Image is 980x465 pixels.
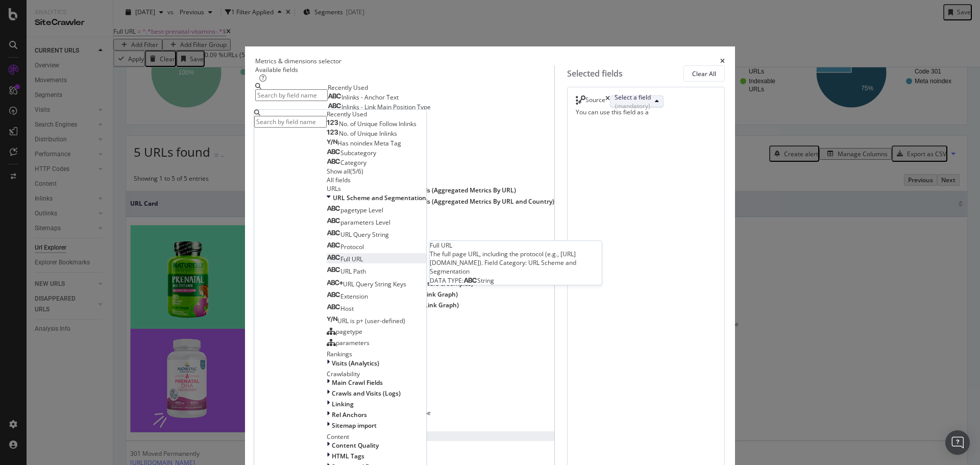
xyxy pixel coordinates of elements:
[615,102,651,110] div: (mandatory)
[327,176,426,184] div: All fields
[332,359,379,368] span: Visits (Analytics)
[255,57,341,65] div: Metrics & dimensions selector
[255,89,328,101] input: Search by field name
[327,110,426,118] div: Recently Used
[327,184,426,193] div: URLs
[350,167,363,176] div: ( 5 / 6 )
[337,139,401,148] span: Has noindex Meta Tag
[327,167,350,176] div: Show all
[327,432,426,441] div: Content
[340,267,366,276] span: URL Path
[332,452,364,460] span: HTML Tags
[328,149,554,158] div: All fields
[255,65,554,74] div: Available fields
[340,158,366,167] span: Category
[576,95,716,108] div: SourcetimesSelect a field(mandatory)Recently UsedNo. of Unique Follow InlinksNo. of Unique Inlink...
[615,93,651,110] div: Select a field
[327,370,426,378] div: Crawlability
[340,292,368,301] span: Extension
[576,108,716,116] div: You can use this field as a
[605,95,610,108] div: times
[328,83,554,92] div: Recently Used
[340,218,390,227] span: parameters Level
[343,280,406,288] span: URL Query String Keys
[332,421,377,430] span: Sitemap import
[332,378,383,387] span: Main Crawl Fields
[328,177,554,186] div: Rankings
[340,206,383,214] span: pagetype Level
[477,276,494,285] span: String
[332,400,354,408] span: Linking
[341,93,399,102] span: Inlinks - Anchor Text
[585,95,605,108] div: Source
[341,103,431,111] span: Inlinks - Link Main Position Type
[327,350,426,358] div: Rankings
[333,197,554,206] span: Google Search Console Keywords (Aggregated Metrics By URL and Country)
[692,69,716,78] div: Clear All
[567,68,623,80] div: Selected fields
[332,389,401,398] span: Crawls and Visits (Logs)
[945,430,970,455] div: Open Intercom Messenger
[610,95,664,108] button: Select a field(mandatory)
[337,316,405,325] span: URL is p+ (user-defined)
[336,327,362,336] span: pagetype
[328,158,554,166] div: URLs
[430,276,463,285] span: DATA TYPE:
[332,441,379,450] span: Content Quality
[340,304,354,313] span: Host
[340,230,389,239] span: URL Query String
[430,241,602,250] div: Full URL
[336,338,370,347] span: parameters
[339,119,416,128] span: No. of Unique Follow Inlinks
[340,242,364,251] span: Protocol
[339,129,397,138] span: No. of Unique Inlinks
[254,116,327,128] input: Search by field name
[333,193,426,202] span: URL Scheme and Segmentation
[430,250,602,276] div: The full page URL, including the protocol (e.g., [URL][DOMAIN_NAME]). Field Category: URL Scheme ...
[340,255,363,263] span: Full URL
[328,197,554,206] div: This group is disabled
[340,149,376,157] span: Subcategory
[683,65,725,82] button: Clear All
[332,410,367,419] span: Rel Anchors
[720,57,725,65] div: times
